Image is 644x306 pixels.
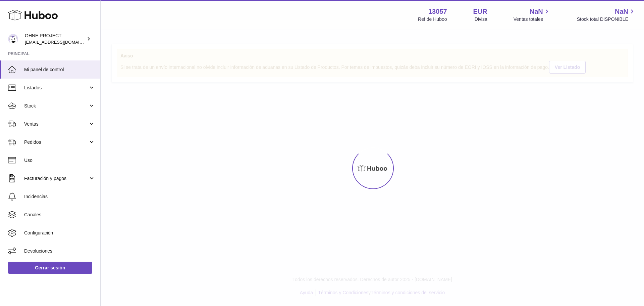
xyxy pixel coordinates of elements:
div: Divisa [475,16,487,23]
span: Canales [24,212,95,218]
span: Mi panel de control [24,67,95,73]
span: Ventas [24,121,88,127]
div: OHNE PROJECT [25,33,85,45]
img: internalAdmin-13057@internal.huboo.com [8,34,18,44]
span: NaN [530,7,543,16]
strong: 13057 [428,7,447,16]
span: Stock [24,103,88,109]
span: Devoluciones [24,248,95,254]
span: Stock total DISPONIBLE [577,16,636,23]
a: NaN Stock total DISPONIBLE [577,7,636,23]
span: Facturación y pagos [24,175,88,182]
span: Ventas totales [514,16,551,23]
span: Incidencias [24,193,95,200]
span: Listados [24,85,88,91]
a: Cerrar sesión [8,262,92,274]
span: Uso [24,157,95,164]
span: Configuración [24,230,95,236]
a: NaN Ventas totales [514,7,551,23]
span: NaN [615,7,628,16]
span: [EMAIL_ADDRESS][DOMAIN_NAME] [25,39,99,45]
div: Ref de Huboo [418,16,447,23]
span: Pedidos [24,139,88,145]
strong: EUR [473,7,487,16]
